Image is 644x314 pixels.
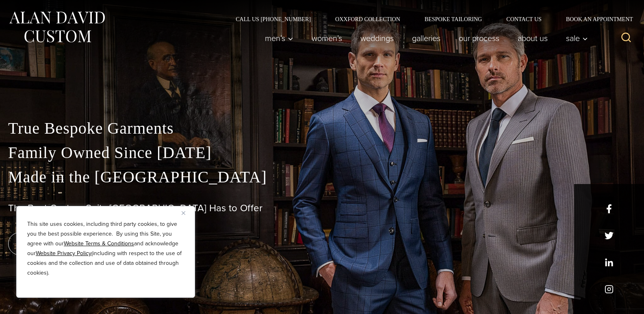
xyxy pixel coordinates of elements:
a: About Us [509,30,557,46]
a: weddings [351,30,403,46]
h1: The Best Custom Suits [GEOGRAPHIC_DATA] Has to Offer [8,202,636,214]
button: Close [182,208,191,218]
img: Close [182,211,185,215]
a: Bespoke Tailoring [412,16,494,22]
a: Book an Appointment [554,16,636,22]
span: Men’s [265,34,293,42]
button: View Search Form [616,28,636,48]
nav: Primary Navigation [256,30,592,46]
p: This site uses cookies, including third party cookies, to give you the best possible experience. ... [27,219,184,278]
a: Our Process [450,30,509,46]
a: Oxxford Collection [323,16,412,22]
a: book an appointment [8,232,122,255]
p: True Bespoke Garments Family Owned Since [DATE] Made in the [GEOGRAPHIC_DATA] [8,116,636,189]
span: Sale [566,34,588,42]
a: Galleries [403,30,450,46]
a: Website Privacy Policy [36,249,91,258]
a: Women’s [303,30,351,46]
a: Website Terms & Conditions [64,239,134,248]
nav: Secondary Navigation [223,16,636,22]
a: Contact Us [494,16,554,22]
a: Call Us [PHONE_NUMBER] [223,16,323,22]
img: Alan David Custom [8,9,106,45]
